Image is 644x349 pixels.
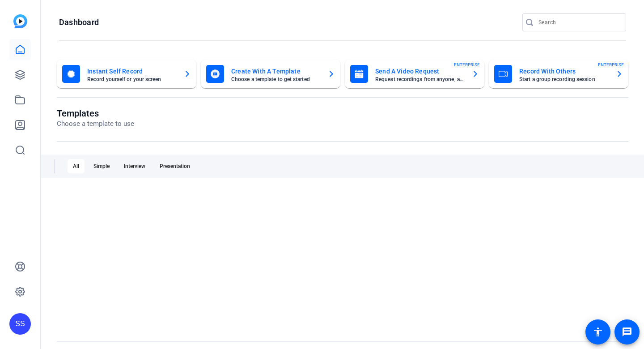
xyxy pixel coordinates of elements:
button: Create With A TemplateChoose a template to get started [201,60,340,88]
mat-card-subtitle: Record yourself or your screen [87,77,177,82]
button: Send A Video RequestRequest recordings from anyone, anywhereENTERPRISE [345,60,484,88]
div: Interview [119,159,151,173]
mat-card-subtitle: Request recordings from anyone, anywhere [375,77,465,82]
p: Choose a template to use [57,119,134,129]
div: All [68,159,85,173]
h1: Templates [57,108,134,119]
button: Instant Self RecordRecord yourself or your screen [57,60,196,88]
div: Simple [88,159,115,173]
mat-card-title: Create With A Template [231,66,321,77]
mat-card-subtitle: Choose a template to get started [231,77,321,82]
div: SS [9,313,31,335]
mat-icon: accessibility [593,327,603,337]
span: ENTERPRISE [454,61,480,68]
h1: Dashboard [59,17,99,28]
mat-card-title: Record With Others [519,66,609,77]
img: blue-gradient.svg [13,14,27,28]
div: Presentation [154,159,195,173]
mat-card-title: Send A Video Request [375,66,465,77]
mat-icon: message [622,327,632,337]
button: Record With OthersStart a group recording sessionENTERPRISE [489,60,628,88]
mat-card-subtitle: Start a group recording session [519,77,609,82]
input: Search [538,17,619,28]
span: ENTERPRISE [598,61,624,68]
mat-card-title: Instant Self Record [87,66,177,77]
